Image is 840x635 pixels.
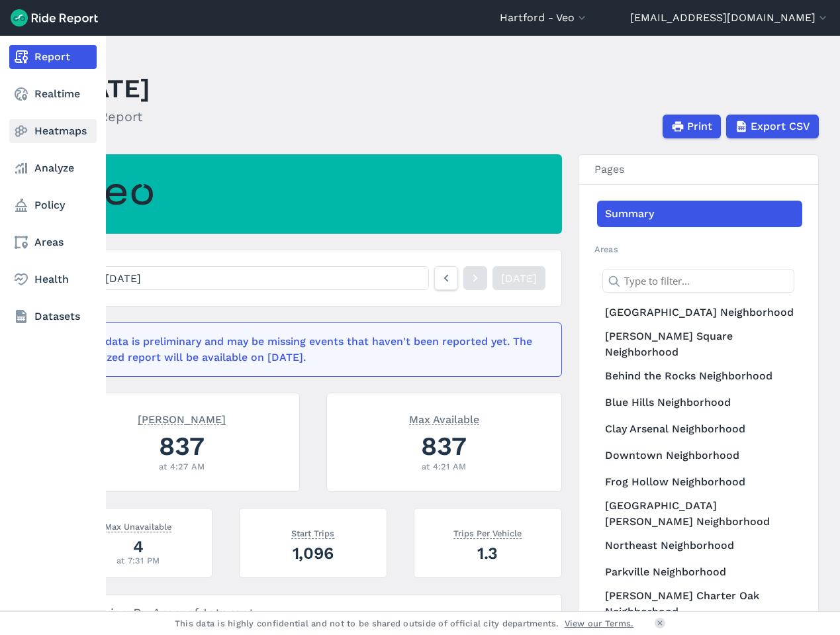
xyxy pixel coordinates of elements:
span: Trips Per Vehicle [453,526,522,539]
h3: Metrics By Area of Interest [65,595,561,632]
a: Health [9,268,97,291]
a: Parkville Neighborhood [597,559,802,585]
h1: [DATE] [64,70,150,107]
a: Report [9,45,97,69]
a: [GEOGRAPHIC_DATA][PERSON_NAME] Neighborhood [597,495,802,532]
a: [DATE] [492,266,545,290]
h2: Daily Report [64,107,150,126]
img: Veo [80,176,153,213]
a: [PERSON_NAME] Charter Oak Neighborhood [597,585,802,622]
div: 4 [81,535,196,558]
span: Max Available [409,412,479,425]
a: Policy [9,193,97,217]
a: Analyze [9,156,97,180]
div: 1.3 [430,542,545,565]
a: Frog Hollow Neighborhood [597,469,802,495]
a: Realtime [9,82,97,106]
button: Print [663,115,721,138]
a: Downtown Neighborhood [597,442,802,469]
div: at 4:21 AM [343,460,545,473]
img: Ride Report [11,9,98,26]
span: Start Trips [291,526,334,539]
span: Export CSV [751,119,810,134]
div: 837 [343,428,545,464]
a: View our Terms. [565,617,634,630]
button: Export CSV [726,115,819,138]
button: [EMAIL_ADDRESS][DOMAIN_NAME] [630,10,829,26]
div: 1,096 [256,542,371,565]
div: at 4:27 AM [81,460,283,473]
span: Max Unavailable [105,519,171,532]
a: Clay Arsenal Neighborhood [597,416,802,442]
a: Datasets [9,305,97,328]
a: Northeast Neighborhood [597,532,802,559]
div: at 7:31 PM [81,554,196,567]
h3: Pages [579,155,818,185]
div: 837 [81,428,283,464]
a: Summary [597,201,802,227]
span: [PERSON_NAME] [138,412,226,425]
a: Heatmaps [9,119,97,143]
a: Behind the Rocks Neighborhood [597,363,802,389]
button: [DATE] [81,266,429,290]
h2: Areas [594,243,802,256]
button: Hartford - Veo [500,10,588,26]
a: [PERSON_NAME] Square Neighborhood [597,326,802,363]
a: Areas [9,230,97,254]
div: This data is preliminary and may be missing events that haven't been reported yet. The finalized ... [81,334,537,366]
span: Print [687,119,712,134]
input: Type to filter... [602,269,794,293]
a: Blue Hills Neighborhood [597,389,802,416]
a: [GEOGRAPHIC_DATA] Neighborhood [597,299,802,326]
span: [DATE] [105,272,141,285]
